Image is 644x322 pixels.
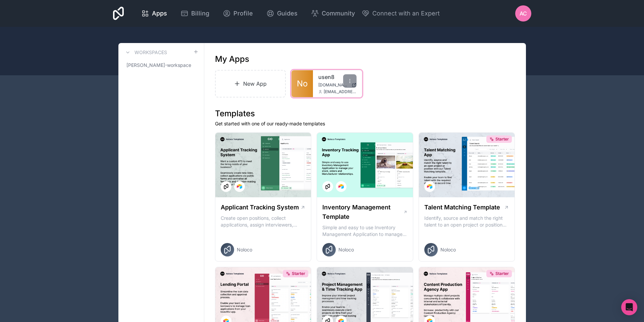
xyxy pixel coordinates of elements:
[338,184,344,189] img: Airtable Logo
[322,9,355,18] span: Community
[338,246,354,253] span: Noloco
[520,9,527,17] span: AC
[261,6,303,21] a: Guides
[322,224,408,238] p: Simple and easy to use Inventory Management Application to manage your stock, orders and Manufact...
[621,299,637,315] div: Open Intercom Messenger
[306,6,360,21] a: Community
[372,9,440,18] span: Connect with an Expert
[175,6,215,21] a: Billing
[233,9,253,18] span: Profile
[495,271,509,276] span: Starter
[424,203,500,212] h1: Talent Matching Template
[237,184,242,189] img: Airtable Logo
[277,9,298,18] span: Guides
[124,48,167,56] a: Workspaces
[292,271,305,276] span: Starter
[318,73,357,81] a: usen8
[191,9,209,18] span: Billing
[126,62,191,69] span: [PERSON_NAME]-workspace
[217,6,258,21] a: Profile
[291,70,313,97] a: No
[495,136,509,142] span: Starter
[440,246,456,253] span: Noloco
[136,6,172,21] a: Apps
[318,82,357,88] a: [DOMAIN_NAME]
[221,215,306,228] p: Create open positions, collect applications, assign interviewers, centralise candidate feedback a...
[427,184,432,189] img: Airtable Logo
[135,49,167,56] h3: Workspaces
[124,59,199,71] a: [PERSON_NAME]-workspace
[237,246,252,253] span: Noloco
[424,215,509,228] p: Identify, source and match the right talent to an open project or position with our Talent Matchi...
[215,70,286,97] a: New App
[318,82,349,88] span: [DOMAIN_NAME]
[297,78,308,89] span: No
[322,203,403,222] h1: Inventory Management Template
[152,9,167,18] span: Apps
[221,203,299,212] h1: Applicant Tracking System
[215,120,515,127] p: Get started with one of our ready-made templates
[215,54,249,65] h1: My Apps
[215,108,515,119] h1: Templates
[362,9,440,18] button: Connect with an Expert
[324,89,357,94] span: [EMAIL_ADDRESS][DOMAIN_NAME]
